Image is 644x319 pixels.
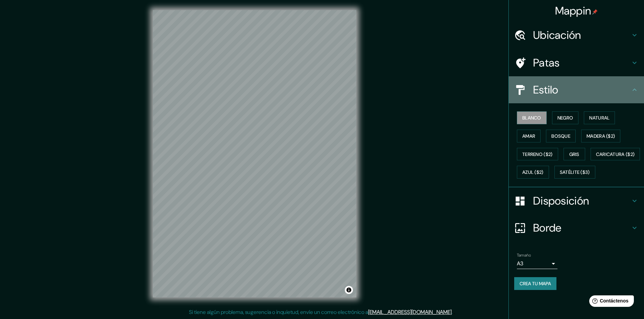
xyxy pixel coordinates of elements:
font: Caricatura ($2) [596,151,635,157]
div: Disposición [509,187,644,214]
font: . [454,308,455,316]
font: Terreno ($2) [522,151,553,157]
font: Satélite ($3) [560,169,590,176]
font: Mappin [555,4,591,18]
button: Gris [564,148,585,161]
font: Tamaño [517,252,531,258]
button: Satélite ($3) [554,166,595,179]
button: Caricatura ($2) [591,148,640,161]
button: Azul ($2) [517,166,549,179]
font: Crea tu mapa [520,281,551,287]
button: Activar o desactivar atribución [345,286,353,294]
div: Ubicación [509,22,644,49]
button: Crea tu mapa [514,277,556,290]
a: [EMAIL_ADDRESS][DOMAIN_NAME] [368,309,452,316]
font: Amar [522,133,535,139]
iframe: Lanzador de widgets de ayuda [584,293,637,312]
font: Azul ($2) [522,169,544,176]
div: Borde [509,214,644,241]
canvas: Mapa [153,10,356,297]
button: Madera ($2) [581,130,620,142]
font: Si tiene algún problema, sugerencia o inquietud, envíe un correo electrónico a [189,309,368,316]
font: Patas [533,56,560,70]
font: Ubicación [533,28,581,42]
font: Negro [557,115,573,121]
div: Estilo [509,76,644,103]
font: A3 [517,260,523,267]
button: Amar [517,130,541,142]
div: A3 [517,258,557,269]
font: Estilo [533,83,558,97]
font: Borde [533,221,562,235]
font: . [452,309,453,316]
font: . [453,308,454,316]
font: Madera ($2) [587,133,615,139]
button: Terreno ($2) [517,148,558,161]
font: Natural [589,115,610,121]
font: Disposición [533,194,589,208]
img: pin-icon.png [592,9,598,15]
div: Patas [509,49,644,76]
font: Bosque [551,133,570,139]
button: Blanco [517,111,547,124]
font: Gris [569,151,579,157]
font: Blanco [522,115,541,121]
button: Bosque [546,130,576,142]
button: Negro [552,111,579,124]
button: Natural [584,111,615,124]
